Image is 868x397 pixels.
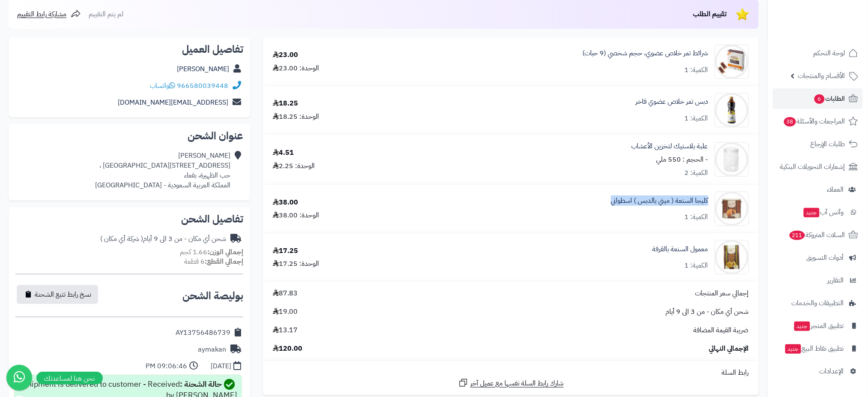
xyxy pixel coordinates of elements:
[709,344,749,354] span: الإجمالي النهائي
[811,138,845,150] span: طلبات الإرجاع
[207,247,243,257] strong: إجمالي الوزن:
[814,93,845,105] span: الطلبات
[146,361,187,371] div: 09:06:46 PM
[273,246,298,256] div: 17.25
[785,344,801,354] span: جديد
[100,234,226,244] div: شحن أي مكان - من 3 الى 9 أيام
[636,97,708,107] a: دبس تمر خلاص عضوي فاخر
[807,252,844,264] span: أدوات التسويق
[790,231,805,240] span: 211
[273,148,294,158] div: 4.51
[810,23,860,41] img: logo-2.png
[685,65,708,75] div: الكمية: 1
[15,214,243,224] h2: تفاصيل الشحن
[794,322,810,331] span: جديد
[150,81,175,91] a: واتساب
[273,344,302,354] span: 120.00
[266,368,755,378] div: رابط السلة
[792,297,844,309] span: التطبيقات والخدمات
[177,64,229,74] a: [PERSON_NAME]
[205,256,243,267] strong: إجمالي القطع:
[773,316,863,336] a: تطبيق المتجرجديد
[804,208,820,217] span: جديد
[773,338,863,359] a: تطبيق نقاط البيعجديد
[95,151,230,190] div: [PERSON_NAME] [STREET_ADDRESS][GEOGRAPHIC_DATA] ، حب الظهيرة، بقعاء المملكة العربية السعودية - [G...
[273,112,319,122] div: الوحدة: 18.25
[273,289,298,298] span: 87.83
[828,274,844,286] span: التقارير
[582,48,708,58] a: شرائط تمر خلاص عضوي، حجم شخصي (9 حبات)
[15,131,243,141] h2: عنوان الشحن
[656,154,708,165] small: - الحجم : 550 ملي
[773,225,863,245] a: السلات المتروكة211
[695,289,749,298] span: إجمالي سعر المنتجات
[814,47,845,59] span: لوحة التحكم
[773,43,863,63] a: لوحة التحكم
[17,9,66,19] span: مشاركة رابط التقييم
[693,9,727,19] span: تقييم الطلب
[773,88,863,109] a: الطلبات6
[17,285,98,304] button: نسخ رابط تتبع الشحنة
[694,325,749,335] span: ضريبة القيمة المضافة
[180,378,222,390] strong: حالة الشحنة :
[273,161,315,171] div: الوحدة: 2.25
[773,179,863,200] a: العملاء
[35,289,91,300] span: نسخ رابط تتبع الشحنة
[715,192,749,226] img: 1736265490-Sanaa%20K-90x90.jpg
[715,240,749,274] img: 1736272966-Maamoul%20Alsanah%201-90x90.jpg
[273,63,319,73] div: الوحدة: 23.00
[803,206,844,218] span: وآتس آب
[685,168,708,178] div: الكمية: 2
[611,196,708,206] a: كليجا السنعة ( ميني بالدبس ) اسطواني
[685,114,708,123] div: الكمية: 1
[182,291,243,301] h2: بوليصة الشحن
[773,111,863,132] a: المراجعات والأسئلة38
[715,142,749,177] img: 1720546191-Plastic%20Bottle-90x90.jpg
[273,307,298,317] span: 19.00
[783,115,845,127] span: المراجعات والأسئلة
[773,156,863,177] a: إشعارات التحويلات البنكية
[773,247,863,268] a: أدوات التسويق
[773,202,863,223] a: وآتس آبجديد
[789,229,845,241] span: السلات المتروكة
[198,345,226,355] div: aymakan
[273,259,319,269] div: الوحدة: 17.25
[653,244,708,254] a: معمول السنعة بالقرفة
[814,94,825,104] span: 6
[632,141,708,151] a: علبة بلاستيك لتخزين الأعشاب
[773,361,863,382] a: الإعدادات
[685,261,708,271] div: الكمية: 1
[784,343,844,355] span: تطبيق نقاط البيع
[17,9,81,19] a: مشاركة رابط التقييم
[211,361,231,371] div: [DATE]
[793,320,844,332] span: تطبيق المتجر
[784,117,796,126] span: 38
[715,45,749,79] img: 1717234133-Oragnic%20Khlas%20Dates%20Rayana,%20Small%2022-90x90.jpg
[773,134,863,154] a: طلبات الإرجاع
[15,44,243,54] h2: تفاصيل العميل
[273,211,319,220] div: الوحدة: 38.00
[685,212,708,222] div: الكمية: 1
[273,198,298,208] div: 38.00
[89,9,123,19] span: لم يتم التقييم
[471,379,564,388] span: شارك رابط السلة نفسها مع عميل آخر
[780,161,845,173] span: إشعارات التحويلات البنكية
[773,293,863,313] a: التطبيقات والخدمات
[458,378,564,388] a: شارك رابط السلة نفسها مع عميل آخر
[100,234,143,244] span: ( شركة أي مكان )
[827,183,844,195] span: العملاء
[184,256,243,267] small: 6 قطعة
[177,81,228,91] a: 966580039448
[820,365,844,377] span: الإعدادات
[773,270,863,291] a: التقارير
[273,50,298,60] div: 23.00
[118,97,228,108] a: [EMAIL_ADDRESS][DOMAIN_NAME]
[180,247,243,257] small: 1.66 كجم
[666,307,749,317] span: شحن أي مكان - من 3 الى 9 أيام
[715,93,749,127] img: 1717235620-Organic%20Dates%20Molasses%20Rayana%20500g-90x90.jpg
[798,70,845,82] span: الأقسام والمنتجات
[273,99,298,108] div: 18.25
[273,325,298,335] span: 13.17
[176,328,230,338] div: AY13756486739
